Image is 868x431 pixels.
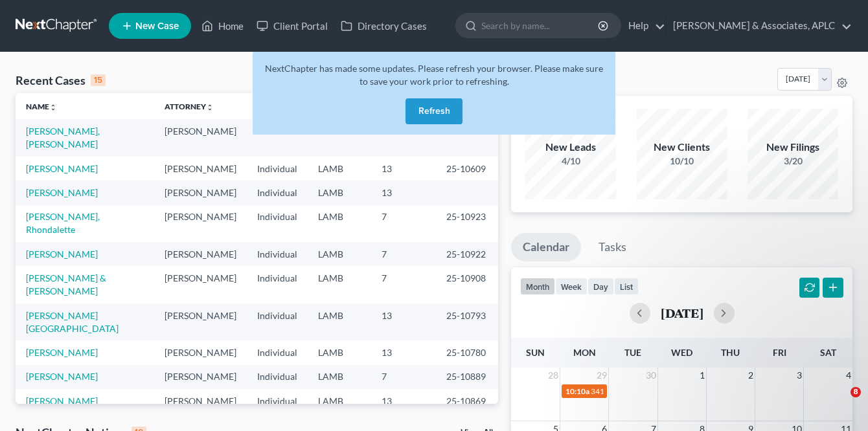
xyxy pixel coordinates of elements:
[49,104,57,111] i: unfold_more
[154,181,247,204] td: [PERSON_NAME]
[371,181,436,204] td: 13
[206,104,214,111] i: unfold_more
[247,181,308,204] td: Individual
[26,102,57,111] a: Nameunfold_more
[308,157,371,181] td: LAMB
[436,304,498,340] td: 25-10793
[247,205,308,242] td: Individual
[308,365,371,389] td: LAMB
[247,389,308,413] td: Individual
[637,155,727,168] div: 10/10
[247,242,308,266] td: Individual
[26,272,106,296] a: [PERSON_NAME] & [PERSON_NAME]
[26,371,98,382] a: [PERSON_NAME]
[371,205,436,242] td: 7
[511,233,581,261] a: Calendar
[667,14,852,38] a: [PERSON_NAME] & Associates, APLC
[573,347,596,358] span: Mon
[26,249,98,260] a: [PERSON_NAME]
[371,365,436,389] td: 7
[622,14,665,38] a: Help
[436,389,498,413] td: 25-10869
[436,365,498,389] td: 25-10889
[154,205,247,242] td: [PERSON_NAME]
[371,266,436,303] td: 7
[154,266,247,303] td: [PERSON_NAME]
[436,340,498,364] td: 25-10780
[308,389,371,413] td: LAMB
[26,395,98,406] a: [PERSON_NAME]
[748,155,838,168] div: 3/20
[247,304,308,340] td: Individual
[135,21,179,31] span: New Case
[154,242,247,266] td: [PERSON_NAME]
[595,368,608,383] span: 29
[250,14,334,38] a: Client Portal
[436,157,498,181] td: 25-10609
[371,304,436,340] td: 13
[308,205,371,242] td: LAMB
[565,386,589,396] span: 10:10a
[525,140,616,155] div: New Leads
[265,63,603,87] span: NextChapter has made some updates. Please refresh your browser. Please make sure to save your wor...
[154,119,247,156] td: [PERSON_NAME]
[371,340,436,364] td: 13
[154,304,247,340] td: [PERSON_NAME]
[308,181,371,204] td: LAMB
[587,233,638,261] a: Tasks
[547,368,560,383] span: 28
[26,347,98,358] a: [PERSON_NAME]
[591,386,716,396] span: 341(a) meeting for [PERSON_NAME]
[824,387,855,418] iframe: Intercom live chat
[614,278,639,295] button: list
[308,242,371,266] td: LAMB
[371,389,436,413] td: 13
[520,278,555,295] button: month
[851,387,861,397] span: 8
[154,157,247,181] td: [PERSON_NAME]
[16,72,106,88] div: Recent Cases
[525,155,616,168] div: 4/10
[748,140,838,155] div: New Filings
[247,157,308,181] td: Individual
[195,14,250,38] a: Home
[405,98,463,124] button: Refresh
[154,340,247,364] td: [PERSON_NAME]
[154,389,247,413] td: [PERSON_NAME]
[481,14,600,38] input: Search by name...
[526,347,545,358] span: Sun
[308,304,371,340] td: LAMB
[308,266,371,303] td: LAMB
[247,340,308,364] td: Individual
[371,157,436,181] td: 13
[154,365,247,389] td: [PERSON_NAME]
[26,211,100,235] a: [PERSON_NAME], Rhondalette
[371,242,436,266] td: 7
[308,340,371,364] td: LAMB
[334,14,433,38] a: Directory Cases
[165,102,214,111] a: Attorneyunfold_more
[637,140,727,155] div: New Clients
[26,310,119,334] a: [PERSON_NAME][GEOGRAPHIC_DATA]
[91,74,106,86] div: 15
[26,187,98,198] a: [PERSON_NAME]
[26,163,98,174] a: [PERSON_NAME]
[555,278,588,295] button: week
[436,205,498,242] td: 25-10923
[436,242,498,266] td: 25-10922
[247,365,308,389] td: Individual
[588,278,614,295] button: day
[247,266,308,303] td: Individual
[436,266,498,303] td: 25-10908
[26,126,100,149] a: [PERSON_NAME], [PERSON_NAME]
[247,119,308,156] td: Individual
